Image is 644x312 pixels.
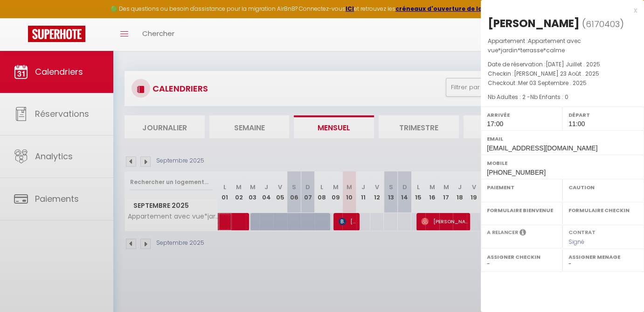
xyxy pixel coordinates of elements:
[7,4,35,32] button: Ouvrir le widget de chat LiveChat
[488,78,637,88] p: Checkout :
[487,120,503,128] span: 17:00
[488,69,637,78] p: Checkin :
[568,183,638,192] label: Caution
[487,158,638,168] label: Mobile
[487,206,556,215] label: Formulaire Bienvenue
[488,36,637,55] p: Appartement :
[488,37,581,54] span: Appartement avec vue*jardin*terrasse*calme
[530,93,568,101] span: Nb Enfants : 0
[568,110,638,120] label: Départ
[481,5,637,16] div: x
[518,79,587,87] span: Mer 03 Septembre . 2025
[586,18,620,30] span: 6170403
[568,252,638,262] label: Assigner Menage
[488,16,580,31] div: [PERSON_NAME]
[582,17,624,30] span: ( )
[488,93,568,101] span: Nb Adultes : 2 -
[488,60,637,69] p: Date de réservation :
[487,252,556,262] label: Assigner Checkin
[487,169,546,176] span: [PHONE_NUMBER]
[519,228,526,239] i: Sélectionner OUI si vous souhaiter envoyer les séquences de messages post-checkout
[568,120,585,128] span: 11:00
[487,110,556,120] label: Arrivée
[514,70,599,78] span: [PERSON_NAME] 23 Août . 2025
[568,228,596,234] label: Contrat
[487,183,556,192] label: Paiement
[487,228,518,236] label: A relancer
[487,144,597,152] span: [EMAIL_ADDRESS][DOMAIN_NAME]
[487,134,638,143] label: Email
[568,206,638,215] label: Formulaire Checkin
[568,238,584,246] span: Signé
[546,60,600,68] span: [DATE] Juillet . 2025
